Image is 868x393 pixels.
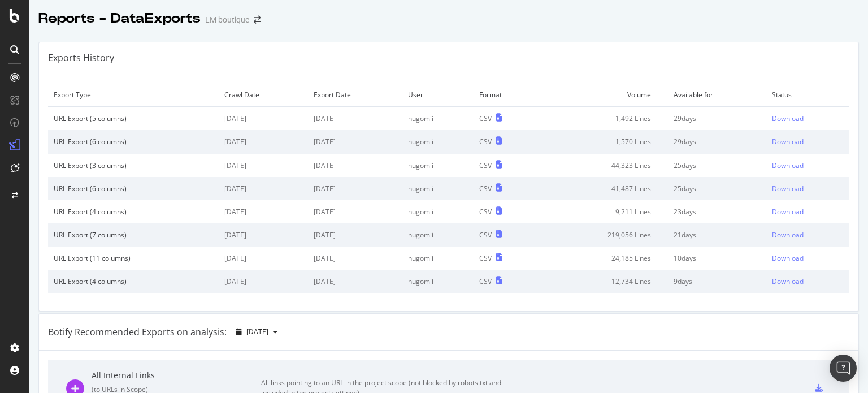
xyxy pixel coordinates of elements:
td: [DATE] [308,107,402,131]
div: CSV [479,184,492,193]
div: LM boutique [205,14,249,25]
td: 12,734 Lines [540,270,668,293]
td: Crawl Date [219,83,309,107]
td: [DATE] [219,247,309,270]
td: 10 days [668,247,766,270]
td: 25 days [668,154,766,177]
a: Download [772,184,844,193]
div: arrow-right-arrow-left [254,16,261,24]
div: Download [772,137,804,146]
div: URL Export (4 columns) [54,207,213,217]
td: 9,211 Lines [540,200,668,223]
a: Download [772,114,844,123]
td: [DATE] [308,247,402,270]
td: Export Type [48,83,219,107]
div: Exports History [48,51,114,64]
div: URL Export (3 columns) [54,161,213,170]
a: Download [772,277,844,286]
td: [DATE] [308,270,402,293]
td: [DATE] [219,130,309,153]
div: URL Export (7 columns) [54,230,213,240]
button: [DATE] [231,323,282,341]
a: Download [772,207,844,217]
div: Download [772,207,804,217]
td: User [402,83,474,107]
td: 1,492 Lines [540,107,668,131]
td: 1,570 Lines [540,130,668,153]
div: CSV [479,137,492,146]
td: hugomii [402,223,474,247]
span: 2025 Sep. 16th [246,327,268,336]
div: csv-export [815,384,823,392]
div: Download [772,184,804,193]
div: Download [772,277,804,286]
td: [DATE] [308,154,402,177]
div: All Internal Links [92,370,261,381]
td: 9 days [668,270,766,293]
td: Volume [540,83,668,107]
div: Download [772,161,804,170]
td: hugomii [402,154,474,177]
td: [DATE] [308,130,402,153]
td: 41,487 Lines [540,177,668,200]
td: 29 days [668,130,766,153]
div: CSV [479,207,492,217]
td: 21 days [668,223,766,247]
td: [DATE] [219,177,309,200]
td: [DATE] [308,223,402,247]
td: 24,185 Lines [540,247,668,270]
td: 23 days [668,200,766,223]
td: [DATE] [219,200,309,223]
div: URL Export (4 columns) [54,277,213,286]
div: CSV [479,114,492,123]
a: Download [772,253,844,263]
div: Download [772,253,804,263]
td: 29 days [668,107,766,131]
td: hugomii [402,177,474,200]
td: Status [766,83,849,107]
td: [DATE] [219,270,309,293]
div: Botify Recommended Exports on analysis: [48,326,227,339]
td: hugomii [402,107,474,131]
td: [DATE] [308,200,402,223]
td: 219,056 Lines [540,223,668,247]
td: 44,323 Lines [540,154,668,177]
td: hugomii [402,200,474,223]
td: Export Date [308,83,402,107]
div: CSV [479,230,492,240]
div: CSV [479,161,492,170]
div: URL Export (5 columns) [54,114,213,123]
div: URL Export (11 columns) [54,253,213,263]
div: URL Export (6 columns) [54,184,213,193]
td: hugomii [402,270,474,293]
a: Download [772,230,844,240]
div: URL Export (6 columns) [54,137,213,146]
div: CSV [479,277,492,286]
a: Download [772,137,844,146]
td: 25 days [668,177,766,200]
div: Download [772,230,804,240]
div: CSV [479,253,492,263]
td: Available for [668,83,766,107]
td: hugomii [402,130,474,153]
a: Download [772,161,844,170]
td: [DATE] [219,223,309,247]
td: Format [474,83,540,107]
div: Reports - DataExports [38,9,201,28]
div: Open Intercom Messenger [830,355,857,382]
td: [DATE] [308,177,402,200]
td: [DATE] [219,154,309,177]
td: [DATE] [219,107,309,131]
div: Download [772,114,804,123]
td: hugomii [402,247,474,270]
